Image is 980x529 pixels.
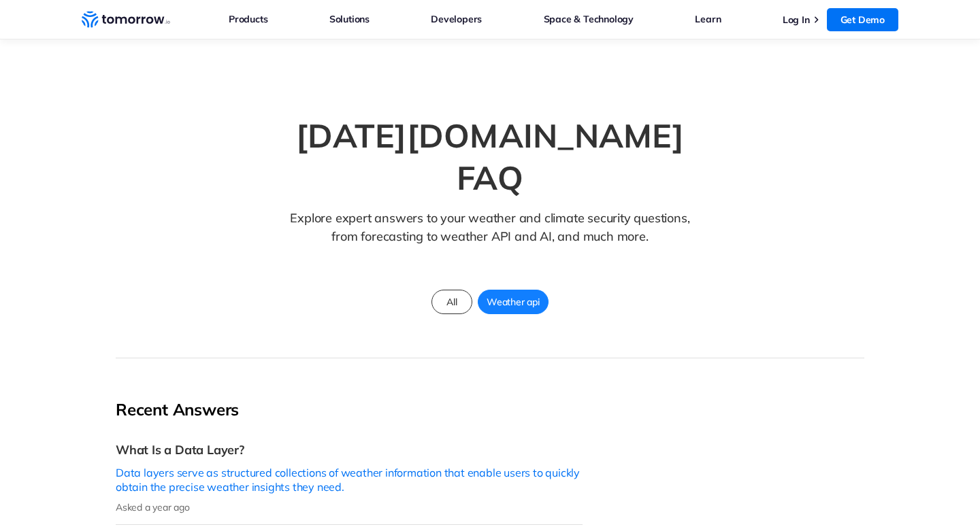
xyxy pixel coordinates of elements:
[827,8,898,31] a: Get Demo
[431,10,482,28] a: Developers
[478,290,549,314] a: Weather api
[116,431,583,525] a: What Is a Data Layer?Data layers serve as structured collections of weather information that enab...
[116,442,583,458] h3: What Is a Data Layer?
[478,293,548,311] span: Weather api
[329,10,370,28] a: Solutions
[431,290,472,314] a: All
[259,114,721,199] h1: [DATE][DOMAIN_NAME] FAQ
[116,399,583,420] h2: Recent Answers
[695,10,721,28] a: Learn
[229,10,267,28] a: Products
[116,466,583,494] p: Data layers serve as structured collections of weather information that enable users to quickly o...
[284,209,696,267] p: Explore expert answers to your weather and climate security questions, from forecasting to weathe...
[82,10,170,30] a: Home link
[116,501,583,513] p: Asked a year ago
[544,10,634,28] a: Space & Technology
[438,293,465,311] span: All
[783,14,810,26] a: Log In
